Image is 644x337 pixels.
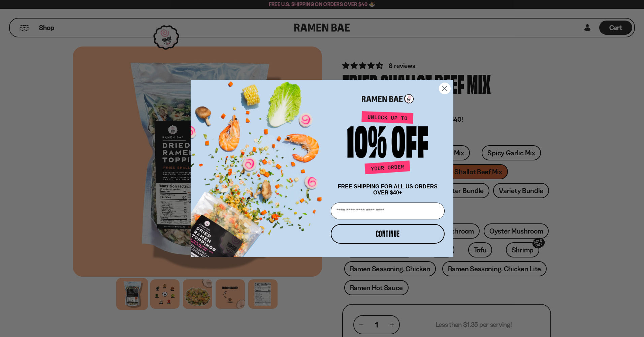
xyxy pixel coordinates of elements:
button: Close dialog [439,83,451,94]
span: FREE SHIPPING FOR ALL US ORDERS OVER $40+ [338,184,438,195]
img: Ramen Bae Logo [362,93,414,104]
img: Unlock up to 10% off [346,111,430,177]
img: ce7035ce-2e49-461c-ae4b-8ade7372f32c.png [191,74,328,257]
button: CONTINUE [331,224,445,244]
